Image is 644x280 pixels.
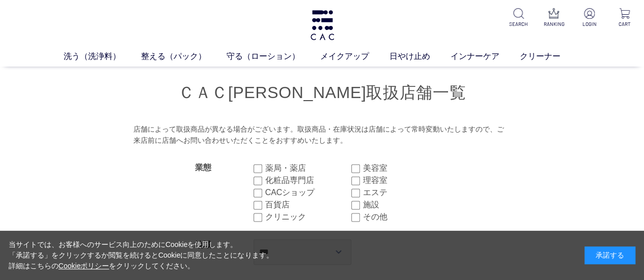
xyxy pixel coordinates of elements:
[542,20,565,28] p: RANKING
[68,82,577,104] h1: ＣＡＣ[PERSON_NAME]取扱店舗一覧
[265,186,351,199] label: CACショップ
[363,174,449,186] label: 理容室
[613,20,636,28] p: CART
[9,239,273,271] div: 当サイトでは、お客様へのサービス向上のためにCookieを使用します。 「承諾する」をクリックするか閲覧を続けるとCookieに同意したことになります。 詳細はこちらの をクリックしてください。
[507,20,530,28] p: SEARCH
[59,262,109,270] a: Cookieポリシー
[507,8,530,28] a: SEARCH
[542,8,565,28] a: RANKING
[363,211,449,223] label: その他
[363,162,449,174] label: 美容室
[520,50,581,63] a: クリーナー
[265,211,351,223] label: クリニック
[227,50,320,63] a: 守る（ローション）
[613,8,636,28] a: CART
[363,199,449,211] label: 施設
[141,50,227,63] a: 整える（パック）
[133,124,511,146] div: 店舗によって取扱商品が異なる場合がございます。取扱商品・在庫状況は店舗によって常時変動いたしますので、ご来店前に店舗へお問い合わせいただくことをおすすめいたします。
[578,8,601,28] a: LOGIN
[265,174,351,186] label: 化粧品専門店
[195,163,211,172] label: 業態
[309,10,335,40] img: logo
[265,162,351,174] label: 薬局・薬店
[64,50,141,63] a: 洗う（洗浄料）
[584,246,635,264] div: 承諾する
[578,20,601,28] p: LOGIN
[389,50,451,63] a: 日やけ止め
[320,50,389,63] a: メイクアップ
[363,186,449,199] label: エステ
[265,199,351,211] label: 百貨店
[451,50,520,63] a: インナーケア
